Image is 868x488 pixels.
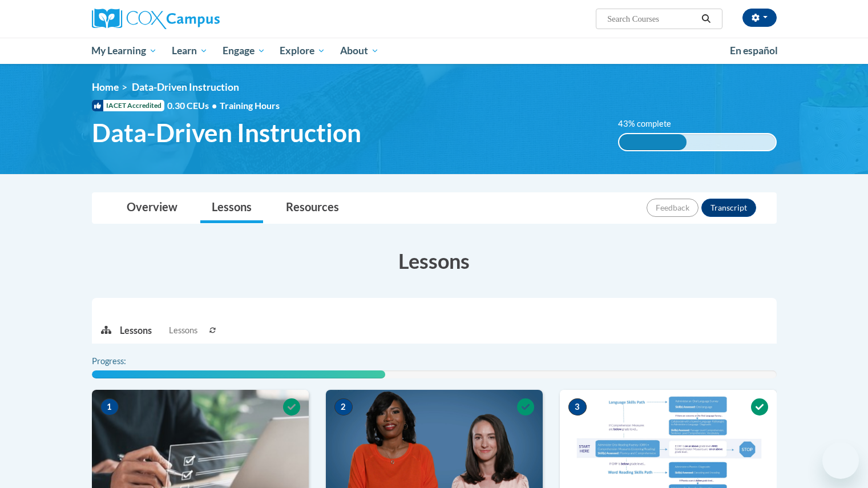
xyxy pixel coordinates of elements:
[164,38,215,64] a: Learn
[333,38,386,64] a: About
[722,39,785,63] a: En español
[730,45,778,57] span: En español
[167,99,220,112] span: 0.30 CEUs
[200,193,263,223] a: Lessons
[75,38,794,64] div: Main menu
[100,398,119,416] span: 1
[91,44,157,58] span: My Learning
[647,199,699,217] button: Feedback
[215,38,273,64] a: Engage
[92,81,119,93] a: Home
[274,193,350,223] a: Resources
[169,324,197,337] span: Lessons
[606,12,697,26] input: Search Courses
[619,134,687,150] div: 43% complete
[92,9,309,29] a: Cox Campus
[212,100,217,111] span: •
[92,9,220,29] img: Cox Campus
[92,118,361,148] span: Data-Driven Instruction
[697,12,714,26] button: Search
[272,38,333,64] a: Explore
[84,38,165,64] a: My Learning
[223,44,265,58] span: Engage
[92,247,777,275] h3: Lessons
[340,44,379,58] span: About
[742,9,777,27] button: Account Settings
[172,44,208,58] span: Learn
[132,81,239,93] span: Data-Driven Instruction
[280,44,325,58] span: Explore
[568,398,587,416] span: 3
[120,324,152,337] p: Lessons
[334,398,353,416] span: 2
[92,355,158,368] label: Progress:
[618,118,684,130] label: 43% complete
[701,199,756,217] button: Transcript
[92,100,164,111] span: IACET Accredited
[220,100,280,111] span: Training Hours
[115,193,189,223] a: Overview
[822,442,859,479] iframe: Button to launch messaging window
